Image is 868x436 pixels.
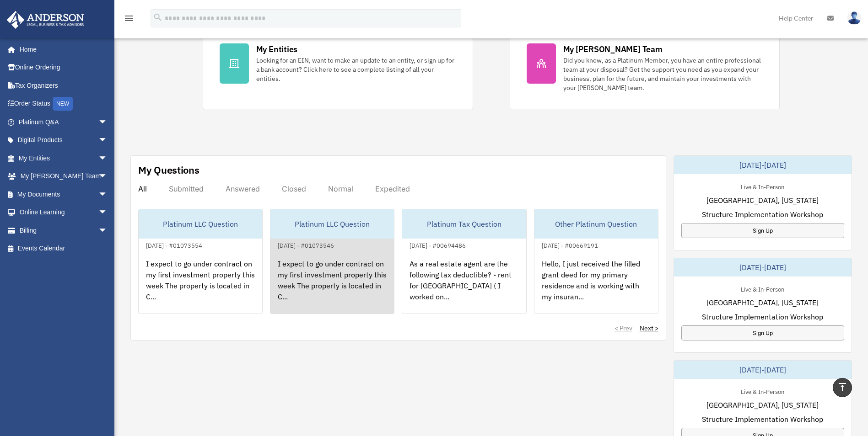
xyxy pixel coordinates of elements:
[139,240,210,250] div: [DATE] - #01073554
[53,97,73,111] div: NEW
[6,221,121,239] a: Billingarrow_drop_down
[402,209,526,239] div: Platinum Tax Question
[328,184,353,193] div: Normal
[256,43,297,55] div: My Entities
[98,203,117,222] span: arrow_drop_down
[153,12,163,22] i: search
[226,184,260,193] div: Answered
[402,209,526,314] a: Platinum Tax Question[DATE] - #00694486As a real estate agent are the following tax deductible? -...
[6,203,121,222] a: Online Learningarrow_drop_down
[98,167,117,186] span: arrow_drop_down
[733,181,792,191] div: Live & In-Person
[6,40,117,58] a: Home
[847,11,861,25] img: User Pic
[375,184,410,193] div: Expedited
[702,311,823,322] span: Structure Implementation Workshop
[270,209,394,314] a: Platinum LLC Question[DATE] - #01073546I expect to go under contract on my first investment prope...
[6,95,121,113] a: Order StatusNEW
[706,195,819,206] span: [GEOGRAPHIC_DATA], [US_STATE]
[706,399,819,410] span: [GEOGRAPHIC_DATA], [US_STATE]
[674,156,852,174] div: [DATE]-[DATE]
[124,13,135,24] i: menu
[138,209,263,314] a: Platinum LLC Question[DATE] - #01073554I expect to go under contract on my first investment prope...
[6,149,121,167] a: My Entitiesarrow_drop_down
[640,324,658,333] a: Next >
[402,240,473,250] div: [DATE] - #00694486
[6,58,121,77] a: Online Ordering
[169,184,204,193] div: Submitted
[534,251,658,322] div: Hello, I just received the filled grant deed for my primary residence and is working with my insu...
[256,56,456,83] div: Looking for an EIN, want to make an update to an entity, or sign up for a bank account? Click her...
[706,297,819,308] span: [GEOGRAPHIC_DATA], [US_STATE]
[6,76,121,95] a: Tax Organizers
[833,378,852,397] a: vertical_align_top
[138,163,199,177] div: My Questions
[681,325,844,340] a: Sign Up
[733,284,792,293] div: Live & In-Person
[98,221,117,240] span: arrow_drop_down
[270,240,341,250] div: [DATE] - #01073546
[6,239,121,258] a: Events Calendar
[139,209,262,239] div: Platinum LLC Question
[124,16,135,24] a: menu
[270,209,394,239] div: Platinum LLC Question
[6,185,121,203] a: My Documentsarrow_drop_down
[563,43,663,55] div: My [PERSON_NAME] Team
[4,11,87,29] img: Anderson Advisors Platinum Portal
[98,185,117,204] span: arrow_drop_down
[282,184,306,193] div: Closed
[98,149,117,168] span: arrow_drop_down
[6,113,121,131] a: Platinum Q&Aarrow_drop_down
[6,167,121,186] a: My [PERSON_NAME] Teamarrow_drop_down
[534,240,605,250] div: [DATE] - #00669191
[674,361,852,379] div: [DATE]-[DATE]
[6,131,121,149] a: Digital Productsarrow_drop_down
[402,251,526,322] div: As a real estate agent are the following tax deductible? - rent for [GEOGRAPHIC_DATA] ( I worked ...
[98,113,117,132] span: arrow_drop_down
[203,27,473,109] a: My Entities Looking for an EIN, want to make an update to an entity, or sign up for a bank accoun...
[733,386,792,396] div: Live & In-Person
[674,258,852,276] div: [DATE]-[DATE]
[702,209,823,220] span: Structure Implementation Workshop
[510,27,780,109] a: My [PERSON_NAME] Team Did you know, as a Platinum Member, you have an entire professional team at...
[702,414,823,425] span: Structure Implementation Workshop
[534,209,658,314] a: Other Platinum Question[DATE] - #00669191Hello, I just received the filled grant deed for my prim...
[98,131,117,150] span: arrow_drop_down
[534,209,658,239] div: Other Platinum Question
[681,223,844,238] a: Sign Up
[270,251,394,322] div: I expect to go under contract on my first investment property this week The property is located i...
[837,382,848,393] i: vertical_align_top
[139,251,262,322] div: I expect to go under contract on my first investment property this week The property is located i...
[138,184,147,193] div: All
[563,56,763,92] div: Did you know, as a Platinum Member, you have an entire professional team at your disposal? Get th...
